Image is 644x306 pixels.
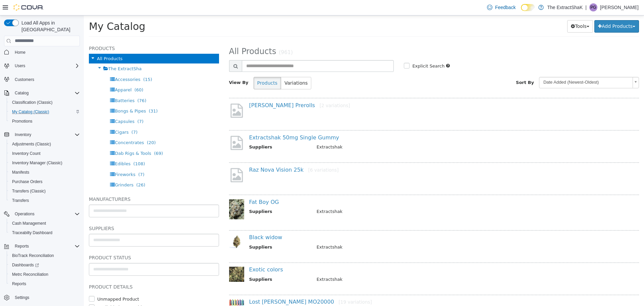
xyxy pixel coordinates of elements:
[585,3,587,11] p: |
[15,63,25,69] span: Users
[12,62,28,70] button: Users
[1,130,83,139] button: Inventory
[7,177,83,186] button: Purchase Orders
[12,221,46,226] span: Cash Management
[1,242,83,251] button: Reports
[12,89,31,97] button: Catalog
[236,87,266,93] small: [2 variations]
[9,270,51,278] a: Metrc Reconciliation
[9,168,32,176] a: Manifests
[9,159,80,167] span: Inventory Manager (Classic)
[12,179,43,184] span: Purchase Orders
[547,3,583,11] p: The ExtractShaK
[7,186,83,196] button: Transfers (Classic)
[7,107,83,117] button: My Catalog (Classic)
[228,193,540,201] td: Extractshak
[9,117,80,125] span: Promotions
[7,98,83,107] button: Classification (Classic)
[9,252,80,260] span: BioTrack Reconciliation
[7,219,83,228] button: Cash Management
[12,253,54,258] span: BioTrack Reconciliation
[12,272,48,277] span: Metrc Reconciliation
[12,230,52,235] span: Traceabilty Dashboard
[12,210,37,218] button: Operations
[12,210,80,218] span: Operations
[49,146,61,151] span: (108)
[165,251,199,257] a: Exotic colors
[600,3,639,11] p: [PERSON_NAME]
[12,281,26,287] span: Reports
[31,135,67,140] span: Dab Rigs & Tools
[12,160,62,166] span: Inventory Manager (Classic)
[24,51,58,56] span: The ExtractSha
[59,61,68,67] span: (15)
[9,196,32,205] a: Transfers
[165,283,288,290] a: Lost [PERSON_NAME] MO20000[19 variations]
[12,242,32,250] button: Reports
[15,244,29,249] span: Reports
[521,4,535,11] input: Dark Mode
[31,93,62,98] span: Bongs & Pipes
[9,270,80,278] span: Metrc Reconciliation
[15,295,29,300] span: Settings
[31,114,45,119] span: Cigars
[589,3,597,11] div: Payten Griggs
[5,5,61,17] span: My Catalog
[145,283,160,293] img: 150
[7,196,83,205] button: Transfers
[224,152,255,157] small: [6 variations]
[12,75,80,84] span: Customers
[165,119,256,125] a: Extractshak 50mg Single Gummy
[145,184,160,204] img: 150
[53,103,59,108] span: (7)
[5,29,135,37] h5: Products
[12,100,53,105] span: Classification (Classic)
[5,238,135,246] h5: Product Status
[9,178,80,186] span: Purchase Orders
[5,209,135,217] h5: Suppliers
[70,135,79,140] span: (69)
[7,251,83,260] button: BioTrack Reconciliation
[9,98,55,106] a: Classification (Classic)
[145,119,160,136] img: missing-image.png
[31,125,60,130] span: Concentrates
[12,151,41,156] span: Inventory Count
[12,131,34,139] button: Inventory
[9,178,45,186] a: Purchase Orders
[9,196,80,205] span: Transfers
[51,72,60,77] span: (60)
[31,103,51,108] span: Capsules
[165,219,199,225] a: Black widow
[9,149,43,158] a: Inventory Count
[7,158,83,168] button: Inventory Manager (Classic)
[7,228,83,237] button: Traceabilty Dashboard
[9,140,80,148] span: Adjustments (Classic)
[483,5,509,17] button: Tools
[54,83,63,88] span: (76)
[12,262,39,268] span: Dashboards
[12,76,37,84] a: Customers
[1,61,83,71] button: Users
[5,267,135,275] h5: Product Details
[7,117,83,126] button: Promotions
[228,261,540,269] td: Extractshak
[13,4,44,11] img: Cova
[197,61,227,74] button: Variations
[7,149,83,158] button: Inventory Count
[31,83,51,88] span: Batteries
[165,183,195,190] a: Fat Boy OG
[9,280,80,288] span: Reports
[12,294,32,302] a: Settings
[12,280,55,287] label: Unmapped Product
[7,139,83,149] button: Adjustments (Classic)
[7,260,83,270] a: Dashboards
[7,270,83,279] button: Metrc Reconciliation
[12,141,51,147] span: Adjustments (Classic)
[9,168,80,176] span: Manifests
[31,61,56,67] span: Accessories
[12,170,29,175] span: Manifests
[31,72,48,77] span: Apparel
[12,289,61,296] label: Available by Dropship
[12,131,80,139] span: Inventory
